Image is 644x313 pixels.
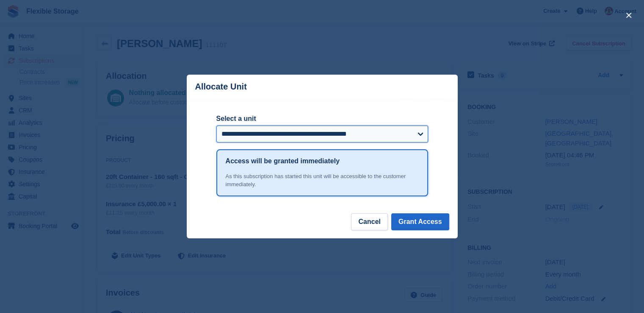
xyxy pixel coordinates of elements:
button: Grant Access [391,213,449,230]
button: close [622,8,636,22]
p: Allocate Unit [195,82,247,92]
label: Select a unit [216,114,428,124]
h1: Access will be granted immediately [226,156,340,166]
button: Cancel [351,213,387,230]
div: As this subscription has started this unit will be accessible to the customer immediately. [226,172,419,189]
